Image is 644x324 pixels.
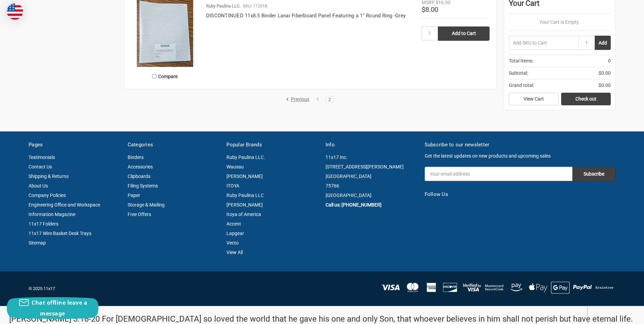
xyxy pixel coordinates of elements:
a: Lapgear [226,231,244,236]
h5: Subscribe to our newsletter [425,141,615,149]
a: DISCONTINUED 11x8.5 Binder Lanai Fiberboard Panel Featuring a 1" Round Ring -Grey [206,13,406,19]
h5: Info [326,141,418,149]
a: Testimonials [29,155,55,160]
a: 1 [314,97,321,102]
button: Chat offline leave a message [7,297,98,319]
a: 11x17 Folders [29,221,58,227]
img: duty and tax information for United States [7,3,23,20]
a: Storage & Mailing [128,202,165,208]
h5: Pages [29,141,121,149]
p: Your Cart Is Empty. [509,19,611,26]
span: $0.00 [599,82,611,89]
span: Chat offline leave a message [32,299,87,317]
span: Subtotal: [509,70,528,77]
a: Check out [561,93,611,106]
input: Subscribe [572,167,615,181]
address: 11x17 Inc. [STREET_ADDRESS][PERSON_NAME] [GEOGRAPHIC_DATA] 75766 [GEOGRAPHIC_DATA] [326,152,418,200]
input: Your email address [425,167,572,181]
button: Add [595,36,611,50]
a: Previous [286,96,312,103]
h5: Follow Us [425,191,615,198]
a: [PERSON_NAME] [226,174,263,179]
a: Accent [226,221,241,227]
a: Clipboards [128,174,150,179]
input: Add SKU to Cart [509,36,578,50]
a: Ruby Paulina LLC [226,193,264,198]
a: ITOYA [226,183,239,188]
input: Add to Cart [438,26,490,41]
a: 11x17 Wire Basket Desk Trays [29,231,91,236]
a: Paper [128,193,140,198]
a: Accessories [128,164,153,169]
a: About Us [29,183,48,188]
p: © 2025 11x17 [29,285,318,292]
a: Sitemap [29,240,46,246]
a: Wausau [226,164,244,169]
span: Grand total: [509,82,534,89]
p: SKU: 112318 [243,3,267,10]
a: View Cart [509,93,558,106]
span: $0.00 [599,70,611,77]
span: $8.00 [422,5,438,14]
a: Free Offers [128,212,151,217]
a: Contact Us [29,164,52,169]
a: Engineering Office and Workspace Information Magazine [29,202,100,217]
a: Filing Systems [128,183,158,188]
a: Ruby Paulina LLC. [226,155,265,160]
a: Company Policies [29,193,66,198]
h5: Categories [128,141,220,149]
a: Call us: [PHONE_NUMBER] [326,202,382,208]
a: Shipping & Returns [29,174,69,179]
input: Compare [152,74,157,78]
span: Total Items: [509,57,533,65]
a: Binders [128,155,144,160]
a: 2 [326,97,333,102]
a: [PERSON_NAME] [226,202,263,208]
label: Compare [131,71,199,82]
a: Vecto [226,240,239,246]
span: 0 [608,57,611,65]
p: Get the latest updates on new products and upcoming sales [425,152,615,160]
a: Itoya of America [226,212,261,217]
h5: Popular Brands [226,141,318,149]
p: Ruby Paulina LLC. [206,3,240,10]
iframe: Google Customer Reviews [588,306,644,324]
a: View All [226,250,243,255]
